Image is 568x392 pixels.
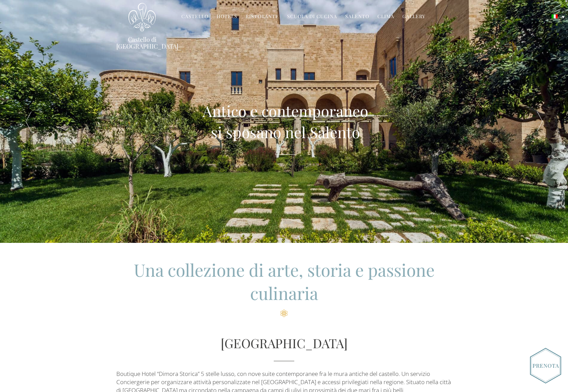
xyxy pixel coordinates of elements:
[128,3,156,32] img: Castello di Ugento
[530,348,561,383] img: Book_Button_Italian.png
[287,13,337,21] a: Scuola di Cucina
[203,100,368,143] h2: Antico e contemporaneo si sposano nel Salento
[116,334,452,361] h2: [GEOGRAPHIC_DATA]
[345,13,369,21] a: Salento
[181,13,208,21] a: Castello
[377,13,394,21] a: Clima
[552,14,558,18] img: Italiano
[217,13,237,21] a: Hotels
[246,13,279,21] a: Ristorante
[402,13,425,21] a: Gallery
[134,258,435,304] span: Una collezione di arte, storia e passione culinaria
[116,36,168,50] a: Castello di [GEOGRAPHIC_DATA]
